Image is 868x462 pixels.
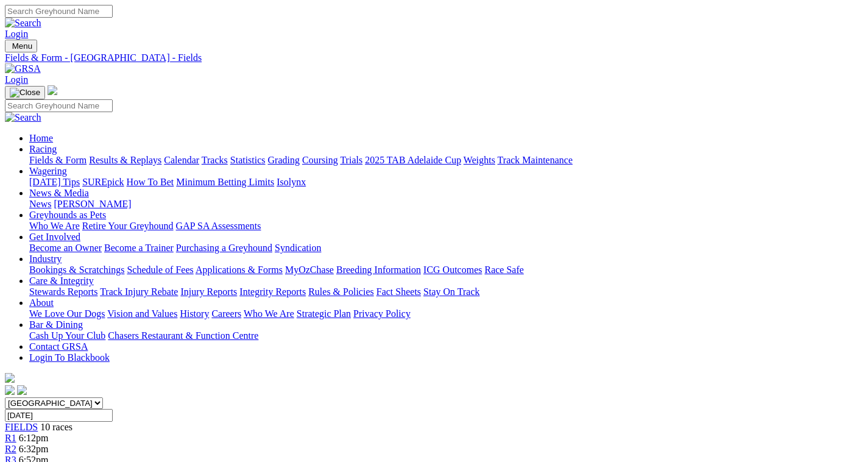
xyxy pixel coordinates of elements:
img: Close [10,88,40,98]
a: Login [5,74,28,85]
a: FIELDS [5,422,38,432]
a: ICG Outcomes [423,265,482,275]
a: We Love Our Dogs [29,308,105,319]
img: Search [5,18,41,29]
div: Greyhounds as Pets [29,221,863,232]
a: Wagering [29,166,67,176]
a: Greyhounds as Pets [29,210,106,220]
a: Statistics [230,155,266,165]
span: 10 races [40,422,72,432]
a: How To Bet [127,177,174,187]
img: logo-grsa-white.png [48,85,57,95]
a: Get Involved [29,232,80,242]
button: Toggle navigation [5,86,45,99]
a: Injury Reports [180,286,237,297]
a: Purchasing a Greyhound [176,243,272,253]
a: Trials [340,155,362,165]
a: Strategic Plan [297,308,351,319]
img: GRSA [5,63,41,74]
a: Syndication [275,243,321,253]
a: R2 [5,444,16,454]
a: Isolynx [277,177,306,187]
a: Login To Blackbook [29,352,110,363]
a: Stay On Track [423,286,479,297]
a: Fields & Form [29,155,86,165]
a: SUREpick [82,177,124,187]
a: Retire Your Greyhound [82,221,174,231]
div: Racing [29,155,863,166]
a: Bookings & Scratchings [29,265,124,275]
a: Login [5,29,28,39]
a: [DATE] Tips [29,177,80,187]
a: [PERSON_NAME] [54,199,131,209]
a: Calendar [164,155,199,165]
input: Search [5,99,113,112]
a: Track Injury Rebate [100,286,178,297]
img: Search [5,112,41,123]
a: Rules & Policies [308,286,374,297]
a: Weights [464,155,495,165]
a: Integrity Reports [239,286,306,297]
a: 2025 TAB Adelaide Cup [365,155,461,165]
div: Wagering [29,177,863,188]
a: Results & Replays [89,155,161,165]
a: Bar & Dining [29,319,83,330]
span: 6:12pm [19,433,49,443]
a: History [180,308,209,319]
img: twitter.svg [17,385,27,395]
a: Breeding Information [336,265,421,275]
a: Vision and Values [107,308,177,319]
img: logo-grsa-white.png [5,373,15,383]
a: Fact Sheets [376,286,421,297]
a: Fields & Form - [GEOGRAPHIC_DATA] - Fields [5,52,863,63]
a: News [29,199,51,209]
a: Who We Are [29,221,80,231]
a: Racing [29,144,57,154]
a: R1 [5,433,16,443]
a: Coursing [302,155,338,165]
a: News & Media [29,188,89,198]
a: Privacy Policy [353,308,411,319]
a: Careers [211,308,241,319]
div: Industry [29,265,863,275]
a: Become an Owner [29,243,102,253]
div: Care & Integrity [29,286,863,297]
div: Get Involved [29,243,863,254]
a: Become a Trainer [104,243,174,253]
a: Cash Up Your Club [29,330,105,341]
img: facebook.svg [5,385,15,395]
a: Chasers Restaurant & Function Centre [108,330,258,341]
div: About [29,308,863,319]
a: Minimum Betting Limits [176,177,274,187]
a: Applications & Forms [196,265,283,275]
a: Race Safe [484,265,523,275]
a: Tracks [202,155,228,165]
a: Grading [268,155,300,165]
a: Schedule of Fees [127,265,193,275]
a: Care & Integrity [29,275,94,286]
div: Bar & Dining [29,330,863,341]
a: Contact GRSA [29,341,88,352]
a: Who We Are [244,308,294,319]
a: About [29,297,54,308]
a: Stewards Reports [29,286,97,297]
div: News & Media [29,199,863,210]
a: GAP SA Assessments [176,221,261,231]
span: Menu [12,41,32,51]
button: Toggle navigation [5,40,37,52]
span: 6:32pm [19,444,49,454]
input: Select date [5,409,113,422]
a: Home [29,133,53,143]
a: Industry [29,254,62,264]
a: Track Maintenance [498,155,573,165]
a: MyOzChase [285,265,334,275]
input: Search [5,5,113,18]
